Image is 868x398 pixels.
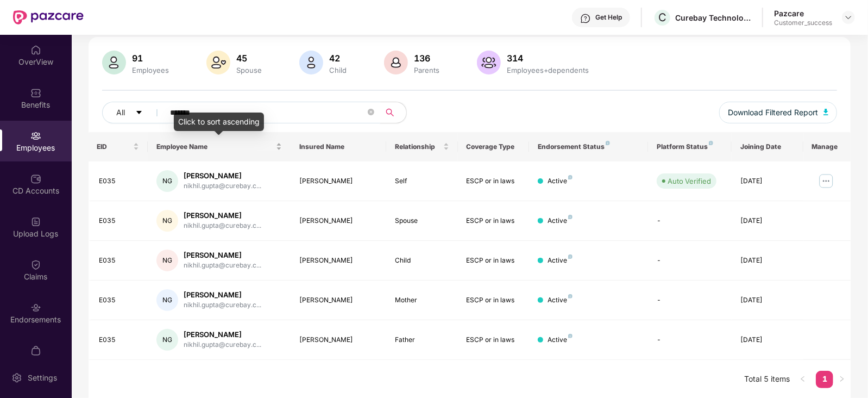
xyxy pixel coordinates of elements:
button: search [380,102,407,123]
div: Platform Status [657,142,723,151]
img: manageButton [817,172,835,190]
img: svg+xml;base64,PHN2ZyBpZD0iRW1wbG95ZWVzIiB4bWxucz0iaHR0cDovL3d3dy53My5vcmcvMjAwMC9zdmciIHdpZHRoPS... [30,130,41,141]
li: Next Page [833,371,851,388]
img: svg+xml;base64,PHN2ZyBpZD0iRHJvcGRvd24tMzJ4MzIiIHhtbG5zPSJodHRwOi8vd3d3LnczLm9yZy8yMDAwL3N2ZyIgd2... [844,13,853,22]
div: Active [548,295,573,306]
div: Father [395,335,449,345]
img: svg+xml;base64,PHN2ZyB4bWxucz0iaHR0cDovL3d3dy53My5vcmcvMjAwMC9zdmciIHdpZHRoPSI4IiBoZWlnaHQ9IjgiIH... [568,254,573,259]
span: Employee Name [156,142,274,151]
span: close-circle [368,108,374,118]
div: Spouse [395,216,449,226]
div: nikhil.gupta@curebay.c... [184,300,261,310]
li: Total 5 items [744,371,790,388]
div: nikhil.gupta@curebay.c... [184,340,261,350]
div: 45 [235,53,265,64]
div: ESCP or in laws [467,295,521,306]
th: Coverage Type [458,132,530,161]
span: close-circle [368,109,374,115]
th: Manage [803,132,851,161]
span: left [800,376,806,382]
div: [DATE] [740,335,795,345]
div: [PERSON_NAME] [299,176,377,186]
div: Get Help [595,13,622,22]
div: ESCP or in laws [467,176,521,186]
img: svg+xml;base64,PHN2ZyBpZD0iQ2xhaW0iIHhtbG5zPSJodHRwOi8vd3d3LnczLm9yZy8yMDAwL3N2ZyIgd2lkdGg9IjIwIi... [30,259,41,270]
img: svg+xml;base64,PHN2ZyBpZD0iQ0RfQWNjb3VudHMiIGRhdGEtbmFtZT0iQ0QgQWNjb3VudHMiIHhtbG5zPSJodHRwOi8vd3... [30,173,41,184]
div: NG [156,250,178,271]
li: Previous Page [794,371,812,388]
div: 91 [130,53,172,64]
span: right [839,376,845,382]
div: [PERSON_NAME] [184,329,261,340]
div: 136 [412,53,442,64]
div: Self [395,176,449,186]
img: svg+xml;base64,PHN2ZyB4bWxucz0iaHR0cDovL3d3dy53My5vcmcvMjAwMC9zdmciIHhtbG5zOnhsaW5rPSJodHRwOi8vd3... [477,51,501,74]
div: Active [548,216,573,226]
div: nikhil.gupta@curebay.c... [184,181,261,191]
span: Relationship [395,142,441,151]
div: Curebay Technologies pvt ltd [675,13,751,23]
a: 1 [816,371,833,387]
img: svg+xml;base64,PHN2ZyBpZD0iSGVscC0zMngzMiIgeG1sbnM9Imh0dHA6Ly93d3cudzMub3JnLzIwMDAvc3ZnIiB3aWR0aD... [580,13,591,24]
div: NG [156,329,178,351]
img: svg+xml;base64,PHN2ZyB4bWxucz0iaHR0cDovL3d3dy53My5vcmcvMjAwMC9zdmciIHhtbG5zOnhsaW5rPSJodHRwOi8vd3... [206,51,230,74]
div: NG [156,289,178,311]
span: C [658,11,666,24]
div: Employees+dependents [505,66,592,74]
div: Parents [412,66,442,74]
img: svg+xml;base64,PHN2ZyB4bWxucz0iaHR0cDovL3d3dy53My5vcmcvMjAwMC9zdmciIHdpZHRoPSI4IiBoZWlnaHQ9IjgiIH... [568,175,573,179]
button: right [833,371,851,388]
span: caret-down [135,109,143,117]
span: All [117,107,125,119]
img: svg+xml;base64,PHN2ZyB4bWxucz0iaHR0cDovL3d3dy53My5vcmcvMjAwMC9zdmciIHhtbG5zOnhsaW5rPSJodHRwOi8vd3... [102,51,126,74]
img: svg+xml;base64,PHN2ZyBpZD0iVXBsb2FkX0xvZ3MiIGRhdGEtbmFtZT0iVXBsb2FkIExvZ3MiIHhtbG5zPSJodHRwOi8vd3... [30,216,41,227]
div: [PERSON_NAME] [299,256,377,266]
div: E035 [99,256,140,266]
span: Download Filtered Report [728,107,818,119]
div: nikhil.gupta@curebay.c... [184,221,261,231]
div: [PERSON_NAME] [184,171,261,181]
div: [PERSON_NAME] [299,335,377,345]
th: Relationship [386,132,458,161]
div: Active [548,176,573,186]
div: Mother [395,295,449,306]
div: Settings [24,372,60,383]
span: EID [97,142,131,151]
div: NG [156,210,178,232]
img: New Pazcare Logo [13,10,84,24]
img: svg+xml;base64,PHN2ZyB4bWxucz0iaHR0cDovL3d3dy53My5vcmcvMjAwMC9zdmciIHdpZHRoPSI4IiBoZWlnaHQ9IjgiIH... [568,334,573,338]
td: - [648,201,732,241]
div: ESCP or in laws [467,256,521,266]
div: E035 [99,216,140,226]
img: svg+xml;base64,PHN2ZyB4bWxucz0iaHR0cDovL3d3dy53My5vcmcvMjAwMC9zdmciIHdpZHRoPSI4IiBoZWlnaHQ9IjgiIH... [709,141,713,145]
img: svg+xml;base64,PHN2ZyB4bWxucz0iaHR0cDovL3d3dy53My5vcmcvMjAwMC9zdmciIHhtbG5zOnhsaW5rPSJodHRwOi8vd3... [299,51,323,74]
img: svg+xml;base64,PHN2ZyBpZD0iU2V0dGluZy0yMHgyMCIgeG1sbnM9Imh0dHA6Ly93d3cudzMub3JnLzIwMDAvc3ZnIiB3aW... [11,372,22,383]
div: [PERSON_NAME] [184,210,261,221]
div: Customer_success [774,18,832,27]
div: [DATE] [740,295,795,306]
th: Joining Date [732,132,803,161]
img: svg+xml;base64,PHN2ZyB4bWxucz0iaHR0cDovL3d3dy53My5vcmcvMjAwMC9zdmciIHhtbG5zOnhsaW5rPSJodHRwOi8vd3... [384,51,408,74]
td: - [648,241,732,281]
div: Endorsement Status [538,142,639,151]
div: nikhil.gupta@curebay.c... [184,260,261,271]
div: NG [156,170,178,192]
img: svg+xml;base64,PHN2ZyBpZD0iQmVuZWZpdHMiIHhtbG5zPSJodHRwOi8vd3d3LnczLm9yZy8yMDAwL3N2ZyIgd2lkdGg9Ij... [30,88,41,98]
div: [PERSON_NAME] [184,290,261,300]
img: svg+xml;base64,PHN2ZyBpZD0iTXlfT3JkZXJzIiBkYXRhLW5hbWU9Ik15IE9yZGVycyIgeG1sbnM9Imh0dHA6Ly93d3cudz... [30,345,41,356]
button: left [794,371,812,388]
th: Employee Name [148,132,291,161]
img: svg+xml;base64,PHN2ZyB4bWxucz0iaHR0cDovL3d3dy53My5vcmcvMjAwMC9zdmciIHdpZHRoPSI4IiBoZWlnaHQ9IjgiIH... [568,215,573,219]
div: 42 [328,53,349,64]
li: 1 [816,371,833,388]
div: Spouse [235,66,265,74]
div: E035 [99,295,140,306]
td: - [648,281,732,320]
div: [DATE] [740,256,795,266]
td: - [648,320,732,360]
div: [PERSON_NAME] [184,250,261,260]
div: Click to sort ascending [174,113,264,131]
div: Active [548,256,573,266]
div: Active [548,335,573,345]
th: EID [89,132,148,161]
